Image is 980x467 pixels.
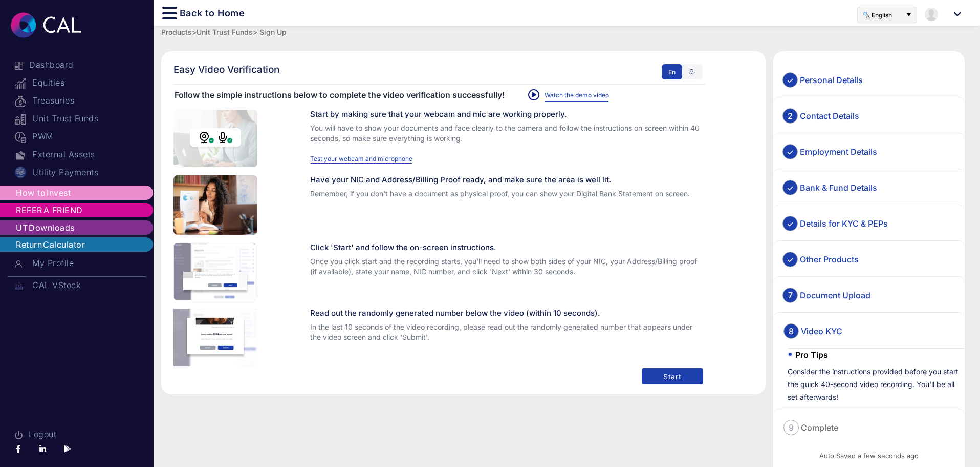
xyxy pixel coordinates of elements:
div: Consider the instructions provided before you start the quick 40-second video recording. You'll b... [788,365,965,403]
img: equities [15,78,26,89]
span: CAL VStock [31,280,81,290]
div: Auto Saved a few seconds ago [773,450,965,462]
img: transaltion-icon.png [863,11,870,19]
img: unit-trust-funds [15,114,26,125]
a: External Assets [2,146,154,164]
img: Copy [15,282,26,290]
span: PWM [31,131,54,141]
a: PWM [2,128,154,146]
span: 8 [788,326,795,336]
span: සිං [682,64,703,80]
a: Dashboard [2,56,154,74]
span: culator [57,239,86,250]
span: Logout [28,429,57,439]
span: Utility Payments [31,167,99,177]
span: Dashboard [28,59,75,70]
h5: Click 'Start' and follow the on-screen instructions. [310,243,705,252]
span: Complete [800,422,839,433]
img: profile [15,260,26,268]
a: Watch the demo video [545,89,609,101]
a: My Profile [2,254,154,272]
img: Utility Payments [15,167,26,179]
p: In the last 10 seconds of the video recording, please read out the randomly generated number that... [310,322,705,342]
a: Test your webcam and microphone [310,155,412,163]
label: Pro Tips [788,349,828,361]
span: Follow the simple instructions below to complete the video verification successfully! [173,90,506,100]
img: bill_kyc.jpg [173,175,257,235]
span: Back to Home [179,5,246,22]
span: Contact Details [799,111,860,121]
span: Equities [31,77,66,88]
span: Other Products [799,254,860,265]
div: Products > > Sign Up [161,26,972,38]
img: default-profile-pic.png [925,8,938,21]
p: You will have to show your documents and face clearly to the camera and follow the instructions o... [310,123,705,144]
a: Equities [2,74,154,92]
a: CAL VStock [2,276,154,294]
h5: Start by making sure that your webcam and mic are working properly. [310,110,705,119]
span: External Assets [31,149,96,159]
img: cal-logo-white-2x.png [8,3,84,48]
p: Remember, if you don't have a document as physical proof, you can show your Digital Bank Statemen... [310,189,705,199]
span: Video KYC [800,326,843,336]
span: Employment Details [799,147,878,157]
a: Unit Trust Funds [2,110,154,128]
img: random_kyc.JPG [173,309,257,366]
button: Start [642,368,703,384]
a: Unit Trust Funds [197,28,253,36]
span: Document Upload [799,290,872,300]
span: How to [16,188,47,198]
span: 7 [787,290,794,300]
span: 9 [788,422,795,433]
span: 2 [787,111,794,121]
img: record_kyc.JPG [173,243,257,300]
span: My Profile [31,258,75,268]
img: treasuries [15,96,26,107]
span: Bank & Fund Details [799,182,878,193]
img: External Assets [15,150,26,161]
span: Unit Trust Funds [31,113,99,124]
button: Select [901,7,917,23]
button: Back to Home [154,2,254,24]
img: pwm [15,132,26,143]
span: Downloads [28,222,76,233]
h2: Easy Video Verification [173,64,705,76]
h5: Read out the randomly generated number below the video (within 10 seconds). [310,309,705,318]
a: Treasuries [2,92,154,110]
span: Personal Details [799,75,864,85]
span: Return [16,239,43,250]
a: Utility Payments [2,164,154,181]
span: Details for KYC & PEPs [799,218,889,229]
p: Once you click start and the recording starts, you'll need to show both sides of your NIC, your A... [310,256,705,277]
span: English [870,11,893,19]
span: Treasuries [31,95,75,106]
img: dashboard [15,62,23,70]
span: A FRIEND [42,205,84,215]
img: mic_kyc.JPG [173,110,257,167]
img: logout [15,431,23,439]
h5: Have your NIC and Address/Billing Proof ready, and make sure the area is well lit. [310,175,705,185]
span: En [662,64,682,79]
